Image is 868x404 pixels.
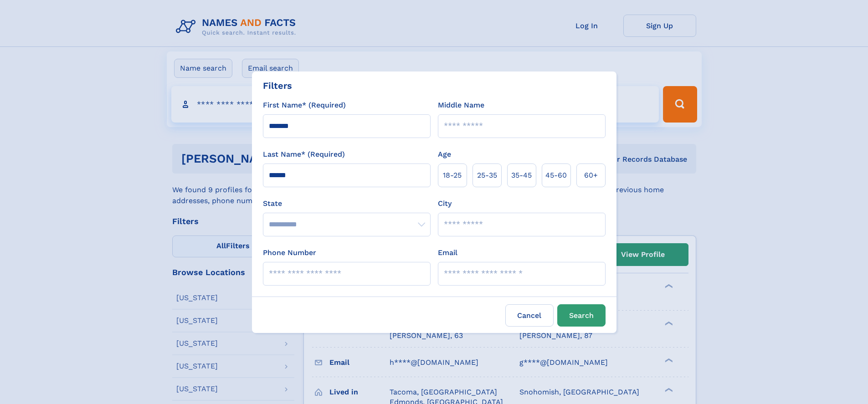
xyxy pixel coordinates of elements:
[263,247,316,258] label: Phone Number
[557,304,606,327] button: Search
[263,79,292,92] div: Filters
[477,170,497,181] span: 25‑35
[263,198,431,209] label: State
[263,100,346,111] label: First Name* (Required)
[438,247,457,258] label: Email
[443,170,462,181] span: 18‑25
[505,304,554,327] label: Cancel
[511,170,532,181] span: 35‑45
[263,149,345,160] label: Last Name* (Required)
[584,170,598,181] span: 60+
[438,100,484,111] label: Middle Name
[438,198,452,209] label: City
[438,149,451,160] label: Age
[545,170,567,181] span: 45‑60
